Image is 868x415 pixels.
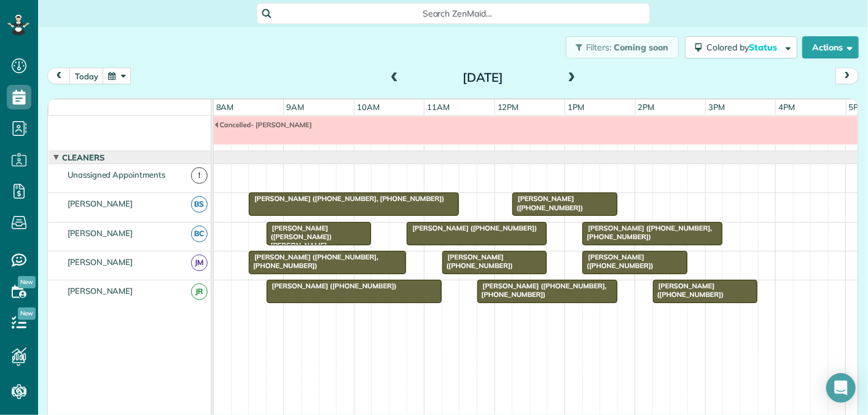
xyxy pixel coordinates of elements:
[65,199,136,208] span: [PERSON_NAME]
[706,102,727,112] span: 3pm
[749,42,779,53] span: Status
[354,102,382,112] span: 10am
[248,253,378,270] span: [PERSON_NAME] ([PHONE_NUMBER], [PHONE_NUMBER])
[706,42,781,53] span: Colored by
[248,194,445,203] span: [PERSON_NAME] ([PHONE_NUMBER], [PHONE_NUMBER])
[586,42,612,53] span: Filters:
[214,121,313,129] span: Cancelled- [PERSON_NAME]
[685,36,797,58] button: Colored byStatus
[191,196,208,213] span: BS
[65,170,168,180] span: Unassigned Appointments
[65,257,136,267] span: [PERSON_NAME]
[565,102,587,112] span: 1pm
[266,282,397,290] span: [PERSON_NAME] ([PHONE_NUMBER])
[65,286,136,296] span: [PERSON_NAME]
[846,102,868,112] span: 5pm
[636,102,657,112] span: 2pm
[191,226,208,242] span: BC
[406,71,560,84] h2: [DATE]
[406,224,538,232] span: [PERSON_NAME] ([PHONE_NUMBER])
[284,102,307,112] span: 9am
[65,228,136,238] span: [PERSON_NAME]
[18,276,36,288] span: New
[191,283,208,300] span: JR
[191,255,208,271] span: JM
[614,42,669,53] span: Coming soon
[214,102,237,112] span: 8am
[495,102,522,112] span: 12pm
[266,224,337,267] span: [PERSON_NAME] ([PERSON_NAME]) [PERSON_NAME] ([PHONE_NUMBER], [PHONE_NUMBER])
[191,167,208,184] span: !
[582,253,654,270] span: [PERSON_NAME] ([PHONE_NUMBER])
[835,68,859,84] button: next
[18,307,36,320] span: New
[826,373,856,403] div: Open Intercom Messenger
[477,282,607,299] span: [PERSON_NAME] ([PHONE_NUMBER], [PHONE_NUMBER])
[512,194,584,211] span: [PERSON_NAME] ([PHONE_NUMBER])
[802,36,859,58] button: Actions
[652,282,724,299] span: [PERSON_NAME] ([PHONE_NUMBER])
[424,102,452,112] span: 11am
[47,68,71,84] button: prev
[60,152,107,162] span: Cleaners
[69,68,104,84] button: today
[776,102,797,112] span: 4pm
[442,253,514,270] span: [PERSON_NAME] ([PHONE_NUMBER])
[582,224,712,241] span: [PERSON_NAME] ([PHONE_NUMBER], [PHONE_NUMBER])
